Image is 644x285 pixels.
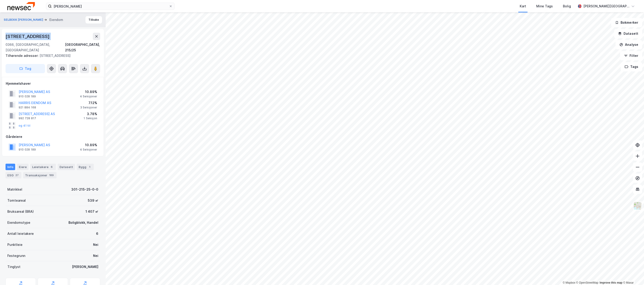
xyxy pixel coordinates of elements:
div: Leietakere [30,164,56,170]
a: Improve this map [600,281,622,284]
div: Eiendomstype [7,220,30,225]
div: [PERSON_NAME] [72,264,98,270]
div: Punktleie [7,242,23,247]
div: 27 [14,173,20,177]
iframe: Chat Widget [621,263,644,285]
div: Matrikkel [7,187,22,192]
div: Gårdeiere [6,134,100,140]
button: Datasett [614,29,642,38]
button: Tags [621,62,642,71]
div: 921 884 168 [19,106,36,109]
span: Tilhørende adresser: [6,54,40,58]
div: 3 Seksjoner [80,106,97,109]
div: 1 [87,165,92,169]
div: 910 028 189 [19,95,36,98]
div: 4 Seksjoner [80,95,97,98]
div: [STREET_ADDRESS] [6,53,96,58]
a: Mapbox [563,281,575,284]
div: Nei [93,242,98,247]
div: Mine Tags [536,3,553,9]
div: Tomteareal [7,198,26,203]
div: 189 [48,173,55,177]
div: Datasett [58,164,75,170]
button: Tilbake [85,16,102,23]
div: 7.12% [80,100,97,106]
div: 910 028 189 [19,148,36,151]
div: 539 ㎡ [88,198,98,203]
div: Eiere [17,164,28,170]
div: 1 407 ㎡ [85,209,98,214]
div: 10.89% [80,142,97,148]
button: Filter [620,51,642,60]
div: Eiendom [49,17,63,23]
div: 3.78% [84,111,97,117]
div: 301-215-25-0-0 [71,187,98,192]
div: Bruksareal (BRA) [7,209,34,214]
div: Nei [93,253,98,259]
div: Hjemmelshaver [6,81,100,86]
div: ESG [6,172,21,178]
a: OpenStreetMap [576,281,599,284]
div: 4 Seksjoner [80,148,97,151]
div: Bolig [563,3,571,9]
div: 6 [96,231,98,236]
div: 1 Seksjon [84,116,97,120]
div: Transaksjoner [23,172,57,178]
button: SELBEKK [PERSON_NAME] [4,17,44,22]
img: newsec-logo.f6e21ccffca1b3a03d2d.png [7,2,35,10]
div: Kontrollprogram for chat [621,263,644,285]
div: 0366, [GEOGRAPHIC_DATA], [GEOGRAPHIC_DATA] [6,42,65,53]
button: Bokmerker [611,18,642,27]
div: 6 [49,165,54,169]
div: Boligblokk, Handel [68,220,98,225]
input: Søk på adresse, matrikkel, gårdeiere, leietakere eller personer [52,3,169,10]
div: Kart [520,3,526,9]
div: Festegrunn [7,253,25,259]
div: 992 728 817 [19,116,36,120]
button: Tag [6,64,45,73]
div: Tinglyst [7,264,20,270]
div: [PERSON_NAME][GEOGRAPHIC_DATA] [583,3,629,9]
div: 10.89% [80,89,97,95]
div: Info [6,164,15,170]
div: [GEOGRAPHIC_DATA], 215/25 [65,42,100,53]
div: Bygg [77,164,94,170]
div: Antall leietakere [7,231,34,236]
img: Z [633,201,642,210]
div: [STREET_ADDRESS] [6,33,51,40]
button: Analyse [616,40,642,49]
